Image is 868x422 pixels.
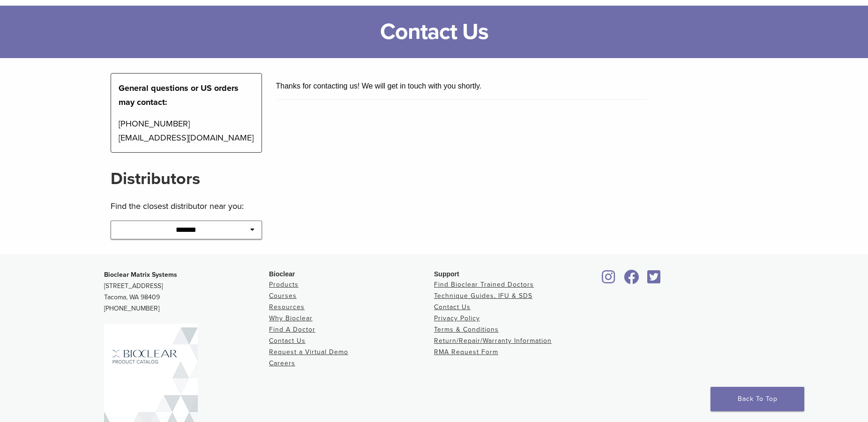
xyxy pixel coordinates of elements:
a: Privacy Policy [434,314,480,322]
a: Bioclear [621,275,642,285]
a: Contact Us [269,337,306,345]
strong: General questions or US orders may contact: [119,83,239,107]
span: Bioclear [269,270,295,278]
a: Products [269,281,299,289]
a: Request a Virtual Demo [269,348,348,356]
a: Find A Doctor [269,326,315,333]
a: Bioclear [599,275,619,285]
p: [STREET_ADDRESS] Tacoma, WA 98409 [PHONE_NUMBER] [104,269,269,314]
a: Contact Us [434,303,471,311]
a: Careers [269,359,295,367]
a: Courses [269,292,297,300]
p: [PHONE_NUMBER] [EMAIL_ADDRESS][DOMAIN_NAME] [119,117,254,145]
a: Resources [269,303,305,311]
a: RMA Request Form [434,348,498,356]
a: Bioclear [644,275,664,285]
p: Find the closest distributor near you: [111,199,262,213]
strong: Bioclear Matrix Systems [104,271,177,279]
a: Return/Repair/Warranty Information [434,337,552,345]
a: Why Bioclear [269,314,313,322]
div: Thanks for contacting us! We will get in touch with you shortly. [276,81,648,92]
a: Technique Guides, IFU & SDS [434,292,532,300]
h2: Distributors [111,168,262,190]
a: Terms & Conditions [434,326,499,333]
a: Find Bioclear Trained Doctors [434,281,534,289]
span: Support [434,270,459,278]
a: Back To Top [711,387,804,411]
